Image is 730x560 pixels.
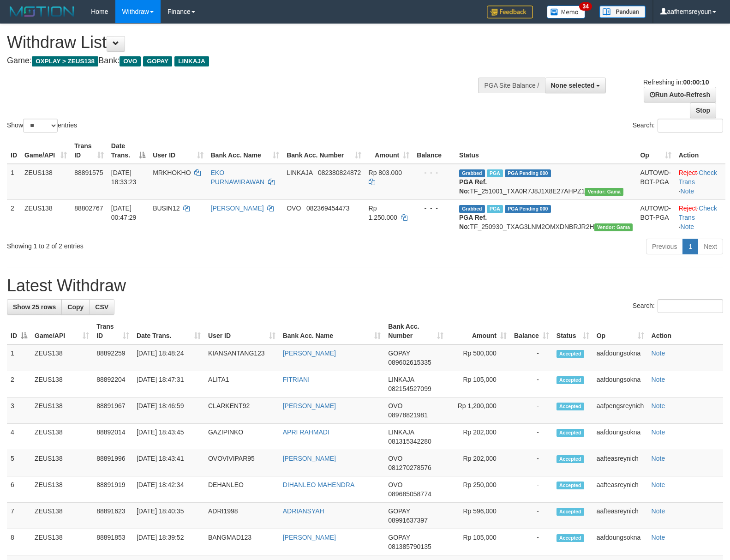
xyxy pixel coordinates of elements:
[93,397,133,424] td: 88891967
[681,187,694,195] a: Note
[593,450,648,476] td: aafteasreynich
[459,169,485,177] span: Grabbed
[384,318,447,344] th: Bank Acc. Number: activate to sort column ascending
[417,168,452,177] div: - - -
[93,318,133,344] th: Trans ID: activate to sort column ascending
[593,344,648,371] td: aafdoungsokna
[478,78,545,93] div: PGA Site Balance /
[204,529,279,555] td: BANGMAD123
[7,238,297,251] div: Showing 1 to 2 of 2 entries
[369,169,402,176] span: Rp 803.000
[652,376,665,383] a: Note
[556,429,584,437] span: Accepted
[133,397,204,424] td: [DATE] 18:46:59
[283,534,336,541] a: [PERSON_NAME]
[644,87,716,102] a: Run Auto-Refresh
[108,138,149,164] th: Date Trans.: activate to sort column descending
[636,138,675,164] th: Op: activate to sort column ascending
[21,199,71,235] td: ZEUS138
[7,397,31,424] td: 3
[93,450,133,476] td: 88891996
[74,205,103,212] span: 88802767
[447,397,510,424] td: Rp 1,200,000
[204,371,279,397] td: ALITA1
[7,529,31,555] td: 8
[447,503,510,529] td: Rp 596,000
[287,169,312,176] span: LINKAJA
[7,476,31,503] td: 6
[153,169,191,176] span: MRKHOKHO
[283,428,329,436] a: APRI RAHMADI
[93,371,133,397] td: 88892204
[675,138,725,164] th: Action
[204,397,279,424] td: CLARKENT92
[287,205,301,212] span: OVO
[675,199,725,235] td: · ·
[652,455,665,462] a: Note
[174,56,209,66] span: LINKAJA
[459,214,487,230] b: PGA Ref. No:
[510,476,553,503] td: -
[7,450,31,476] td: 5
[21,164,71,200] td: ZEUS138
[556,376,584,384] span: Accepted
[447,450,510,476] td: Rp 202,000
[556,455,584,463] span: Accepted
[690,102,716,118] a: Stop
[447,424,510,450] td: Rp 202,000
[652,428,665,436] a: Note
[459,205,485,213] span: Grabbed
[7,299,62,315] a: Show 25 rows
[388,428,414,436] span: LINKAJA
[32,56,98,66] span: OXPLAY > ZEUS138
[95,303,108,311] span: CSV
[133,450,204,476] td: [DATE] 18:43:41
[31,397,93,424] td: ZEUS138
[447,371,510,397] td: Rp 105,000
[306,205,349,212] span: Copy 082369454473 to clipboard
[283,402,336,409] a: [PERSON_NAME]
[388,376,414,383] span: LINKAJA
[556,482,584,489] span: Accepted
[7,138,21,164] th: ID
[679,205,697,212] a: Reject
[120,56,141,66] span: OVO
[553,318,593,344] th: Status: activate to sort column ascending
[593,529,648,555] td: aafdoungsokna
[648,318,723,344] th: Action
[7,199,21,235] td: 2
[585,188,623,196] span: Vendor URL: https://trx31.1velocity.biz
[369,205,397,221] span: Rp 1.250.000
[658,299,723,313] input: Search:
[679,205,717,221] a: Check Trans
[388,349,410,357] span: GOPAY
[7,277,723,295] h1: Latest Withdraw
[388,543,431,550] span: Copy 081385790135 to clipboard
[89,299,114,315] a: CSV
[283,481,355,488] a: DIHANLEO MAHENDRA
[211,169,265,186] a: EKO PURNAWIRAWAN
[388,507,410,515] span: GOPAY
[658,119,723,132] input: Search:
[61,299,90,315] a: Copy
[510,503,553,529] td: -
[93,424,133,450] td: 88892014
[133,344,204,371] td: [DATE] 18:48:24
[652,481,665,488] a: Note
[93,476,133,503] td: 88891919
[505,169,551,177] span: PGA Pending
[510,371,553,397] td: -
[413,138,455,164] th: Balance
[388,534,410,541] span: GOPAY
[593,476,648,503] td: aafteasreynich
[646,239,683,254] a: Previous
[599,6,646,18] img: panduan.png
[93,529,133,555] td: 88891853
[388,411,428,419] span: Copy 08978821981 to clipboard
[318,169,361,176] span: Copy 082380824872 to clipboard
[31,503,93,529] td: ZEUS138
[7,318,31,344] th: ID: activate to sort column descending
[487,169,503,177] span: Marked by aafpengsreynich
[204,476,279,503] td: DEHANLEO
[447,344,510,371] td: Rp 500,000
